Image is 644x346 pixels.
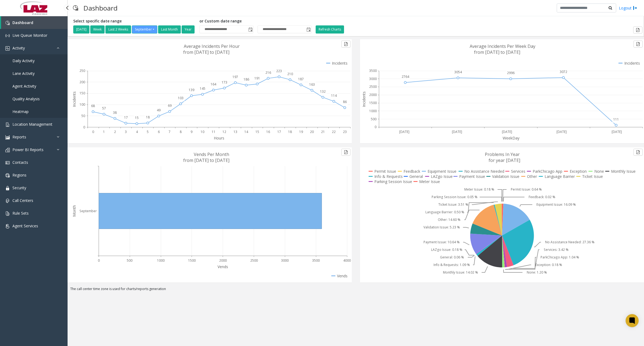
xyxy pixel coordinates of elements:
text: 150 [79,91,85,95]
span: Location Management [12,122,52,127]
text: 21 [321,129,325,134]
text: Exception: 0.18 % [535,263,562,267]
text: 68 [91,104,95,108]
h5: Select specific date range [73,19,195,24]
text: 6 [158,129,160,134]
text: from [DATE] to [DATE] [474,49,520,55]
span: Rule Sets [12,211,29,216]
text: 8 [180,129,182,134]
text: for year [DATE] [489,157,520,163]
text: 22 [332,129,336,134]
text: 15 [255,129,259,134]
span: Lane Activity [12,71,35,76]
button: Export to pdf [633,26,642,34]
text: 100 [79,102,85,107]
span: Toggle popup [305,26,311,33]
text: 250 [79,68,85,73]
text: 191 [254,76,260,81]
text: 197 [232,75,238,79]
img: 'icon' [5,161,10,165]
span: Dashboard [12,20,33,25]
text: No Assistance Needed: 27.36 % [545,240,595,245]
img: 'icon' [5,211,10,216]
text: 3000 [281,258,289,263]
text: 186 [243,77,249,82]
text: 3054 [454,70,462,74]
text: 0 [92,129,94,134]
span: Power BI Reports [12,147,44,152]
img: 'icon' [5,21,10,25]
text: 173 [222,80,227,85]
button: Week [90,25,105,34]
text: 12 [222,129,226,134]
button: Last Month [158,25,181,34]
img: 'icon' [5,34,10,38]
text: 114 [331,93,337,98]
text: 57 [102,106,106,111]
text: 1000 [157,258,165,263]
text: 86 [343,99,347,104]
img: 'icon' [5,135,10,139]
img: 'icon' [5,122,10,127]
img: 'icon' [5,148,10,152]
text: 132 [320,89,326,94]
text: 23 [343,129,347,134]
button: September [132,25,157,34]
text: 1000 [369,109,377,113]
img: logout [633,5,637,11]
text: 0 [83,125,85,129]
span: Call Centers [12,198,33,203]
text: 2000 [369,92,377,97]
text: 3000 [369,76,377,81]
button: Export to pdf [633,41,643,48]
text: 10 [201,129,204,134]
text: 4000 [343,258,351,263]
button: Export to pdf [341,149,351,156]
text: 17 [124,115,128,120]
text: Vends [218,264,228,269]
text: Services: 3.42 % [543,248,568,252]
text: [DATE] [452,129,462,134]
span: Quality Analysis [12,96,40,101]
text: Payment Issue: 10.64 % [423,240,460,245]
text: Incidents [72,91,77,107]
text: 0 [375,125,376,129]
text: 11 [212,129,215,134]
text: 38 [113,110,117,115]
text: 216 [265,70,271,75]
text: Ticket Issue: 3.51 % [438,202,468,207]
span: Agent Activity [12,84,36,89]
text: September [79,209,97,213]
span: Daily Activity [12,58,35,63]
text: 19 [299,129,303,134]
button: Last 2 Weeks [105,25,131,34]
text: 3 [125,129,127,134]
text: 69 [168,103,172,108]
text: 15 [135,115,139,120]
text: from [DATE] to [DATE] [183,157,229,163]
text: Permit Issue: 0.64 % [511,187,542,192]
text: [DATE] [502,129,512,134]
span: Reports [12,134,26,139]
text: Average Incidents Per Week Day [470,43,535,49]
button: Year [182,25,195,34]
text: Hours [214,135,224,141]
text: Problems In Year [485,151,520,157]
text: 164 [211,82,216,86]
text: 200 [79,80,85,84]
text: 20 [310,129,314,134]
span: Heatmap [12,109,29,114]
button: Refresh Charts [316,25,344,34]
text: Average Incidents Per Hour [184,43,240,49]
img: 'icon' [5,46,10,51]
text: 18 [288,129,292,134]
h5: or Custom date range [199,19,312,24]
button: Export to pdf [341,41,351,48]
button: [DATE] [73,25,89,34]
text: 1500 [188,258,196,263]
span: Security [12,185,26,190]
h3: Dashboard [81,1,120,15]
text: Language Barrier: 0.50 % [425,210,464,215]
div: The call center time zone is used for charts/reports generation [68,287,644,294]
text: 2996 [507,71,515,75]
